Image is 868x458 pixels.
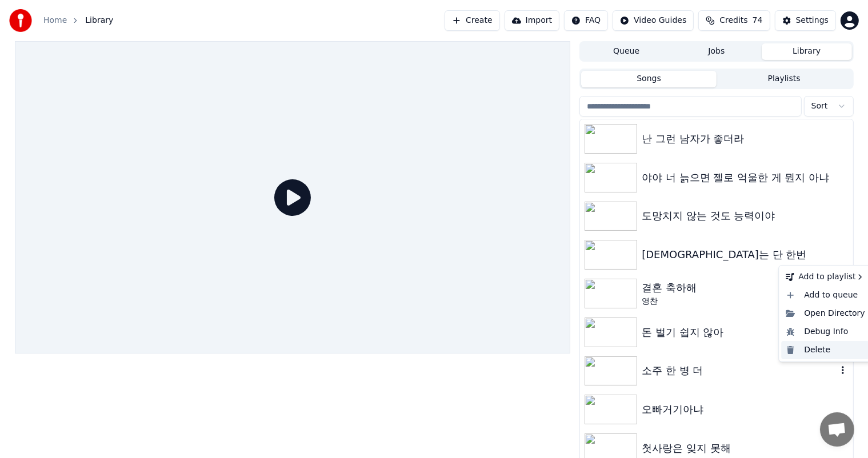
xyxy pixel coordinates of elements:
button: FAQ [564,10,608,31]
div: 돈 벌기 쉽지 않아 [642,324,848,340]
button: Playlists [717,71,852,87]
button: Queue [581,43,671,60]
button: Library [762,43,852,60]
div: 난 그런 남자가 좋더라 [642,131,848,147]
button: Jobs [671,43,762,60]
span: 74 [753,15,763,26]
button: Video Guides [613,10,694,31]
a: 채팅 열기 [820,412,854,447]
button: Create [445,10,500,31]
div: Settings [796,15,829,26]
span: Library [85,15,113,26]
a: Home [43,15,67,26]
div: 소주 한 병 더 [642,363,837,379]
button: Settings [775,10,836,31]
button: Import [505,10,559,31]
div: 야야 너 늙으면 젤로 억울한 게 뭔지 아냐 [642,170,848,186]
div: 도망치지 않는 것도 능력이야 [642,208,848,224]
nav: breadcrumb [43,15,113,26]
span: Credits [719,15,747,26]
button: Credits74 [698,10,770,31]
div: 첫사랑은 잊지 못해 [642,440,848,456]
button: Songs [581,71,717,87]
img: youka [9,9,32,32]
div: [DEMOGRAPHIC_DATA]는 단 한번 [642,247,848,263]
span: Sort [811,101,828,112]
div: 오빠거기아냐 [642,401,848,417]
div: 영찬 [642,296,848,307]
div: 결혼 축하해 [642,280,848,296]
